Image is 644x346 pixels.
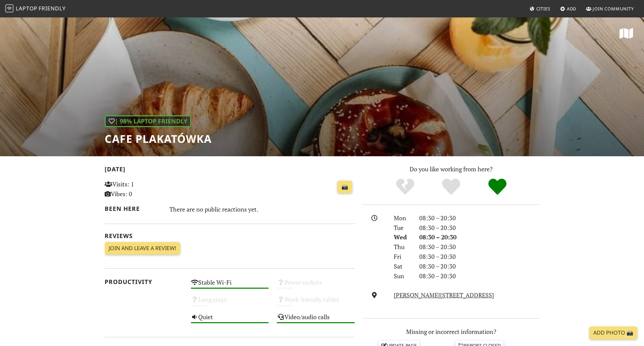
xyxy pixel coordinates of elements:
[593,6,634,12] span: Join Community
[169,204,355,215] div: There are no public reactions yet.
[415,242,543,252] div: 08:30 – 20:30
[105,242,180,255] a: Join and leave a review!
[187,294,273,311] div: Long stays
[415,262,543,271] div: 08:30 – 20:30
[105,166,355,175] h2: [DATE]
[105,115,191,127] div: | 98% Laptop Friendly
[5,4,13,12] img: LaptopFriendly
[527,3,553,15] a: Cities
[390,232,415,242] div: Wed
[394,291,494,299] a: [PERSON_NAME][STREET_ADDRESS]
[557,3,579,15] a: Add
[415,271,543,281] div: 08:30 – 20:30
[390,223,415,233] div: Tue
[273,277,359,294] div: Power sockets
[415,232,543,242] div: 08:30 – 20:30
[390,252,415,262] div: Fri
[589,327,637,339] a: Add Photo 📸
[390,242,415,252] div: Thu
[5,3,66,15] a: LaptopFriendly LaptopFriendly
[474,178,521,196] div: Definitely!
[105,232,355,239] h2: Reviews
[187,277,273,294] div: Stable Wi-Fi
[337,181,352,193] a: 📸
[16,5,38,12] span: Laptop
[390,262,415,271] div: Sat
[415,223,543,233] div: 08:30 – 20:30
[415,252,543,262] div: 08:30 – 20:30
[363,164,539,174] p: Do you like working from here?
[273,311,359,329] div: Video/audio calls
[273,294,359,311] div: Work-friendly tables
[187,311,273,329] div: Quiet
[390,213,415,223] div: Mon
[390,271,415,281] div: Sun
[39,5,65,12] span: Friendly
[583,3,637,15] a: Join Community
[567,6,577,12] span: Add
[536,6,550,12] span: Cities
[363,327,539,337] p: Missing or incorrect information?
[105,179,183,199] p: Visits: 1 Vibes: 0
[105,132,212,145] h1: Cafe Plakatówka
[105,278,183,285] h2: Productivity
[382,178,428,196] div: No
[428,178,474,196] div: Yes
[415,213,543,223] div: 08:30 – 20:30
[105,205,161,212] h2: Been here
